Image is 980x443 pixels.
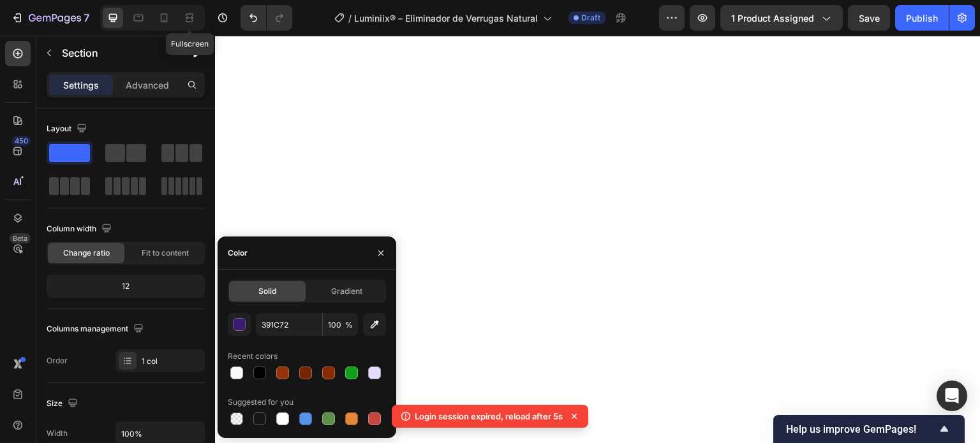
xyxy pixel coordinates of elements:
div: Column width [47,221,114,238]
span: / [348,11,352,25]
div: Order [47,355,68,367]
span: Draft [581,12,600,24]
span: Change ratio [63,247,110,259]
div: Open Intercom Messenger [937,381,967,411]
span: Gradient [331,286,362,297]
div: Layout [47,120,89,138]
span: 1 product assigned [731,11,814,25]
div: 12 [49,277,202,295]
div: Color [228,247,248,259]
span: Fit to content [142,247,189,259]
iframe: Design area [215,36,980,443]
div: Size [47,395,80,412]
span: Solid [258,286,276,297]
p: 7 [84,10,89,25]
button: Show survey - Help us improve GemPages! [786,421,952,437]
div: Width [47,428,68,439]
span: % [345,319,353,331]
div: Beta [10,233,31,243]
div: Recent colors [228,351,278,362]
div: Undo/Redo [241,5,292,31]
div: Columns management [47,321,146,338]
p: Advanced [126,78,169,92]
div: Suggested for you [228,396,293,408]
div: 450 [12,136,31,146]
span: Luminiix® – Eliminador de Verrugas Natural [354,11,538,25]
input: Eg: FFFFFF [256,313,322,336]
button: 1 product assigned [720,5,843,31]
p: Login session expired, reload after 5s [415,410,563,423]
div: Publish [906,11,938,25]
span: Help us improve GemPages! [786,423,937,435]
span: Save [859,13,880,24]
p: Section [62,45,167,61]
p: Settings [63,78,99,92]
button: Save [848,5,890,31]
button: 7 [5,5,95,31]
div: 1 col [142,356,202,367]
button: Publish [895,5,949,31]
